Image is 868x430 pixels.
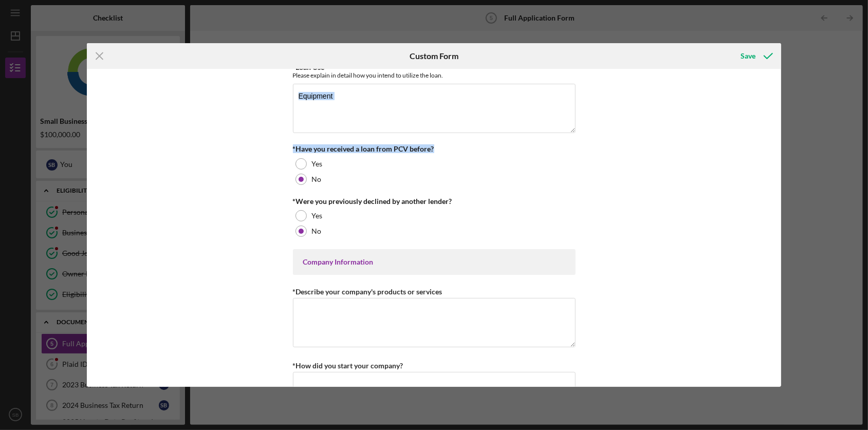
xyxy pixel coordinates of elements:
label: *Describe your company's products or services [293,287,442,296]
div: Company Information [303,258,565,266]
div: *Have you received a loan from PCV before? [293,145,576,153]
label: Yes [312,160,323,168]
label: No [312,175,322,183]
h6: Custom Form [410,51,458,61]
div: Please explain in detail how you intend to utilize the loan. [293,71,576,79]
textarea: Equipment [293,84,576,133]
div: *Were you previously declined by another lender? [293,197,576,205]
label: Yes [312,212,323,220]
label: *How did you start your company? [293,361,403,370]
label: *Loan Use [293,63,325,71]
button: Save [730,46,781,66]
label: No [312,227,322,235]
div: Save [741,46,755,66]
